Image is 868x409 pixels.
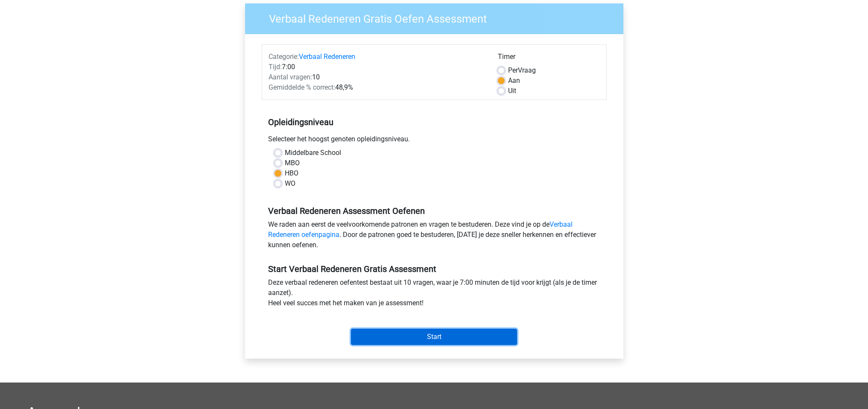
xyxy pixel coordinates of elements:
[351,329,517,345] input: Start
[285,158,300,168] label: MBO
[262,278,607,312] div: Deze verbaal redeneren oefentest bestaat uit 10 vragen, waar je 7:00 minuten de tijd voor krijgt ...
[262,62,491,72] div: 7:00
[268,114,600,131] h5: Opleidingsniveau
[508,86,516,96] label: Uit
[508,65,536,76] label: Vraag
[299,53,355,61] a: Verbaal Redeneren
[269,83,335,91] span: Gemiddelde % correct:
[259,9,617,26] h3: Verbaal Redeneren Gratis Oefen Assessment
[262,219,607,254] div: We raden aan eerst de veelvoorkomende patronen en vragen te bestuderen. Deze vind je op de . Door...
[269,63,282,71] span: Tijd:
[268,206,600,216] h5: Verbaal Redeneren Assessment Oefenen
[285,178,295,189] label: WO
[262,82,491,93] div: 48,9%
[269,53,299,61] span: Categorie:
[508,76,520,86] label: Aan
[285,148,341,158] label: Middelbare School
[269,73,312,81] span: Aantal vragen:
[268,264,600,274] h5: Start Verbaal Redeneren Gratis Assessment
[285,168,298,178] label: HBO
[508,66,518,74] span: Per
[262,72,491,82] div: 10
[498,52,600,65] div: Timer
[262,134,607,148] div: Selecteer het hoogst genoten opleidingsniveau.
